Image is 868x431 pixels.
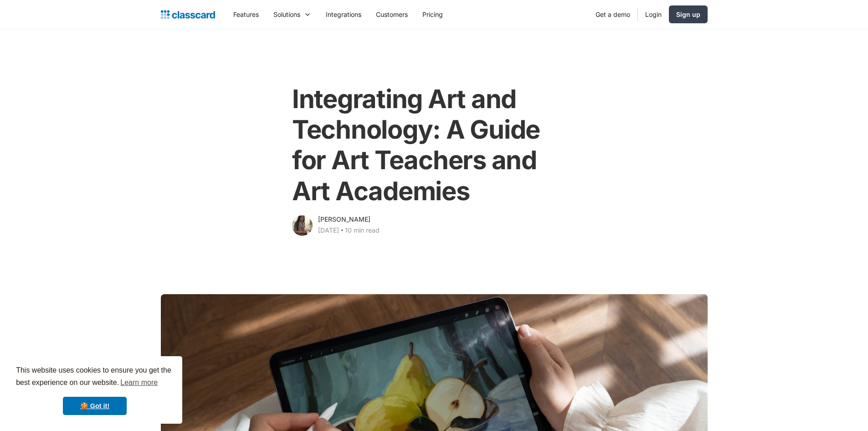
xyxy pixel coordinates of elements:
a: Integrations [318,4,369,25]
a: Pricing [415,4,450,25]
div: 10 min read [345,225,380,236]
div: [DATE] [318,225,339,236]
a: Customers [369,4,415,25]
div: Sign up [676,10,700,19]
a: Features [226,4,266,25]
div: Solutions [266,4,318,25]
div: Solutions [273,10,300,19]
div: cookieconsent [7,356,182,424]
a: dismiss cookie message [63,397,127,415]
a: Logo [161,8,215,21]
div: ‧ [339,225,345,238]
a: learn more about cookies [119,376,159,389]
span: This website uses cookies to ensure you get the best experience on our website. [16,365,174,389]
div: [PERSON_NAME] [318,214,370,225]
a: Login [638,4,669,25]
h1: Integrating Art and Technology: A Guide for Art Teachers and Art Academies [292,84,576,207]
a: Sign up [669,5,708,23]
a: Get a demo [588,4,637,25]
